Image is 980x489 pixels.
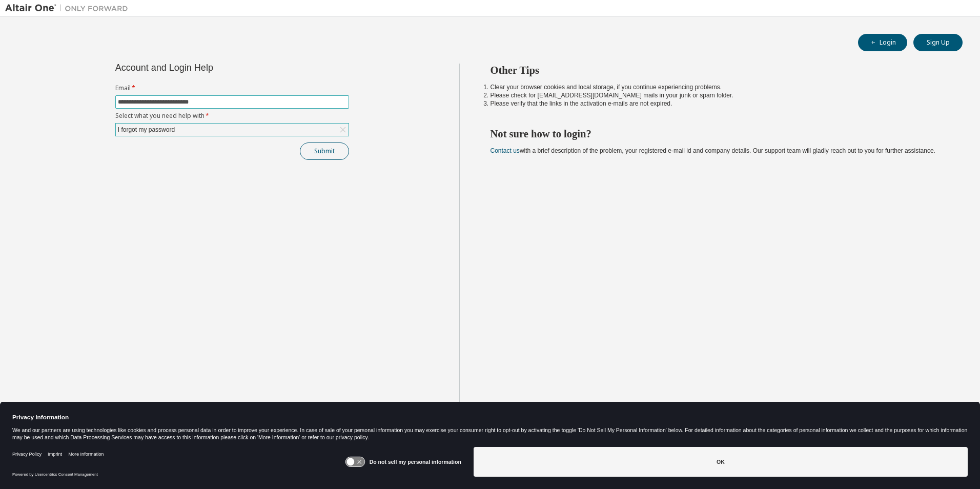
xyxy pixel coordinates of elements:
[491,127,945,140] h2: Not sure how to login?
[116,124,349,136] div: I forgot my password
[115,112,349,120] label: Select what you need help with
[491,83,945,91] li: Clear your browser cookies and local storage, if you continue experiencing problems.
[858,34,907,51] button: Login
[491,64,945,77] h2: Other Tips
[115,64,302,72] div: Account and Login Help
[116,124,176,135] div: I forgot my password
[300,142,349,160] button: Submit
[115,84,349,92] label: Email
[5,3,133,13] img: Altair One
[491,147,520,154] a: Contact us
[491,91,945,99] li: Please check for [EMAIL_ADDRESS][DOMAIN_NAME] mails in your junk or spam folder.
[913,34,963,51] button: Sign Up
[491,99,945,108] li: Please verify that the links in the activation e-mails are not expired.
[491,147,935,154] span: with a brief description of the problem, your registered e-mail id and company details. Our suppo...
